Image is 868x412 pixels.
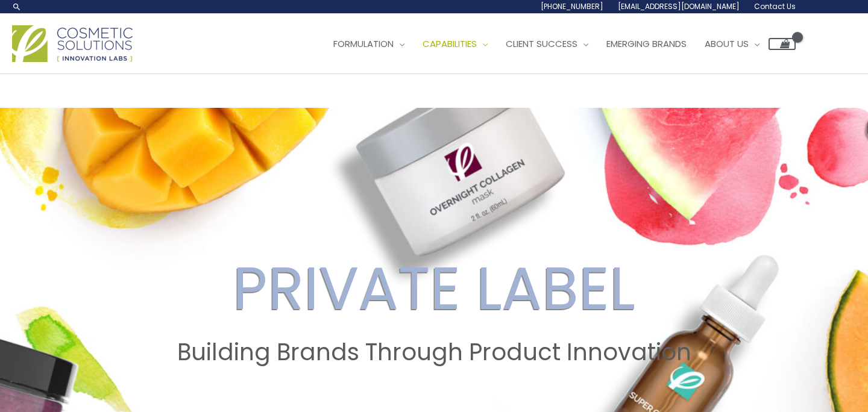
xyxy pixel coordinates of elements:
img: Cosmetic Solutions Logo [12,25,133,62]
span: [EMAIL_ADDRESS][DOMAIN_NAME] [618,1,740,11]
span: [PHONE_NUMBER] [541,1,603,11]
span: Client Success [506,37,577,50]
span: Emerging Brands [606,37,687,50]
a: Search icon link [12,2,22,11]
a: View Shopping Cart, empty [769,38,796,50]
span: Capabilities [423,37,477,50]
span: Formulation [333,37,394,50]
span: About Us [705,37,749,50]
span: Contact Us [754,1,796,11]
a: Formulation [324,26,414,62]
h2: Building Brands Through Product Innovation [11,339,857,366]
h2: PRIVATE LABEL [11,253,857,324]
a: About Us [696,26,769,62]
a: Capabilities [414,26,497,62]
nav: Site Navigation [315,26,796,62]
a: Client Success [497,26,597,62]
a: Emerging Brands [597,26,696,62]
